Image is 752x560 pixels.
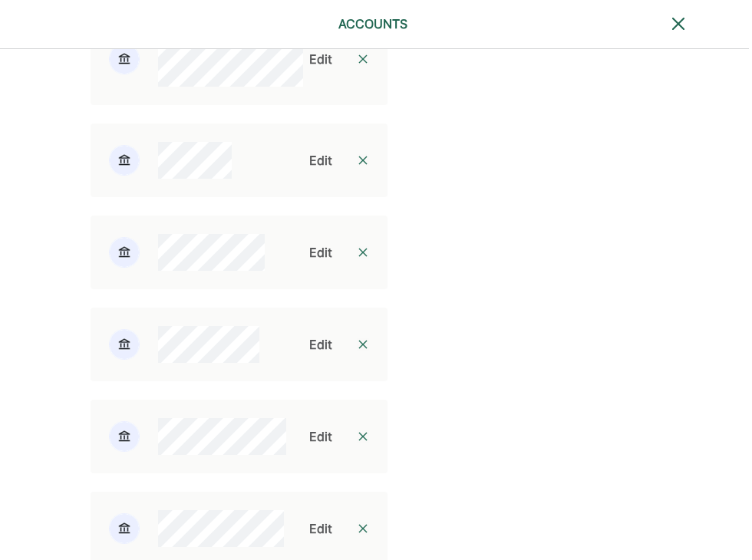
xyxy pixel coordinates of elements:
[309,50,332,68] div: Edit
[309,427,332,446] div: Edit
[309,243,332,262] div: Edit
[309,151,332,170] div: Edit
[309,335,332,354] div: Edit
[309,519,332,538] div: Edit
[269,15,477,33] div: ACCOUNTS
